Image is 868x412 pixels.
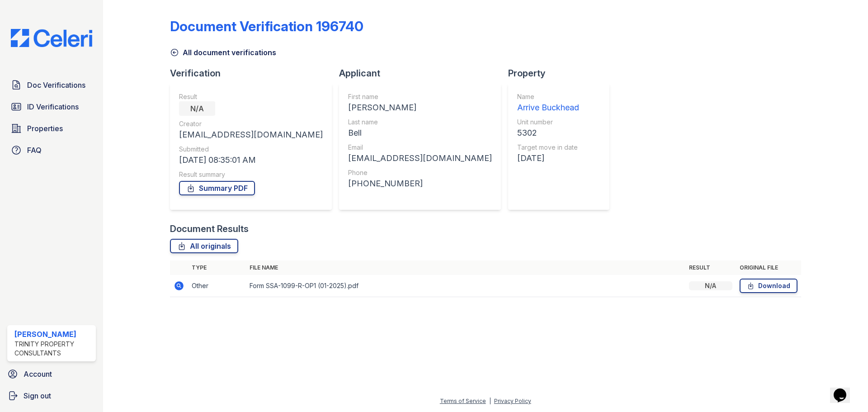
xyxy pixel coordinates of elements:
th: Result [685,260,736,275]
a: Terms of Service [440,398,486,404]
iframe: chat widget [830,376,859,403]
a: Download [740,279,797,293]
div: | [489,398,491,404]
th: File name [246,260,685,275]
span: Account [24,369,52,379]
a: Sign out [4,387,99,405]
div: [PERSON_NAME] [348,101,492,114]
div: N/A [689,281,732,290]
img: CE_Logo_Blue-a8612792a0a2168367f1c8372b55b34899dd931a85d93a1a3d3e32e68fde9ad4.png [4,29,99,47]
div: Verification [170,67,339,80]
div: [EMAIL_ADDRESS][DOMAIN_NAME] [179,128,323,141]
span: ID Verifications [27,101,79,112]
div: Document Results [170,223,249,235]
div: Last name [348,118,492,127]
span: Doc Verifications [27,80,85,90]
div: Arrive Buckhead [517,101,579,114]
span: FAQ [27,145,42,156]
a: All originals [170,239,238,253]
div: Creator [179,119,323,128]
span: Properties [27,123,63,134]
div: 5302 [517,127,579,139]
div: Name [517,92,579,101]
div: Result [179,92,323,101]
th: Type [188,260,246,275]
a: Account [4,365,99,383]
div: Unit number [517,118,579,127]
div: Property [508,67,617,80]
div: Document Verification 196740 [170,18,363,34]
a: All document verifications [170,47,276,58]
div: Submitted [179,145,323,154]
a: Summary PDF [179,181,255,195]
div: Applicant [339,67,508,80]
th: Original file [736,260,801,275]
a: Properties [7,119,96,137]
div: [PHONE_NUMBER] [348,177,492,190]
a: Doc Verifications [7,76,96,94]
div: Phone [348,168,492,177]
div: Target move in date [517,143,579,152]
a: Privacy Policy [494,398,531,404]
div: [PERSON_NAME] [14,329,92,340]
td: Form SSA-1099-R-OP1 (01-2025).pdf [246,275,685,297]
a: ID Verifications [7,98,96,116]
div: N/A [179,101,215,116]
div: [DATE] [517,152,579,165]
div: [DATE] 08:35:01 AM [179,154,323,166]
div: Bell [348,127,492,139]
a: Name Arrive Buckhead [517,92,579,114]
div: First name [348,92,492,101]
a: FAQ [7,141,96,159]
div: [EMAIL_ADDRESS][DOMAIN_NAME] [348,152,492,165]
span: Sign out [24,390,51,401]
div: Result summary [179,170,323,179]
div: Email [348,143,492,152]
td: Other [188,275,246,297]
div: Trinity Property Consultants [14,340,92,358]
